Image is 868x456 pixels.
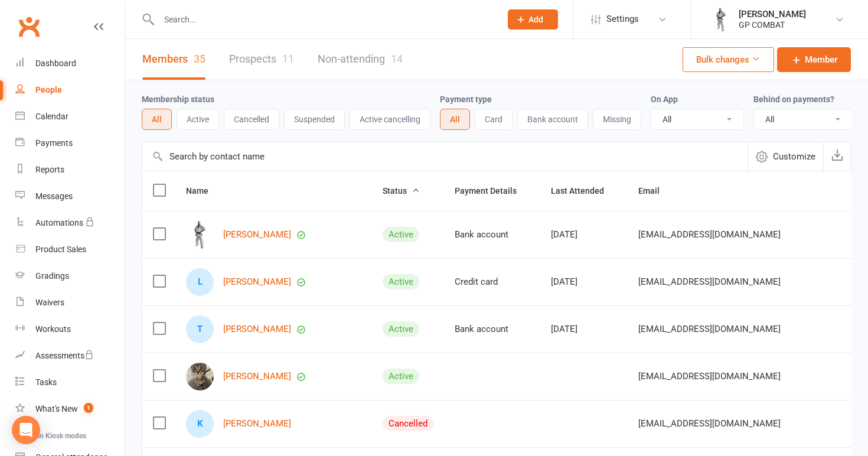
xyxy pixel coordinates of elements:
[186,186,221,196] span: Name
[517,109,588,130] button: Bank account
[15,236,125,263] a: Product Sales
[35,58,76,68] div: Dashboard
[753,95,834,104] label: Behind on payments?
[391,53,403,65] div: 14
[282,53,294,65] div: 11
[551,324,617,334] div: [DATE]
[383,416,433,431] div: Cancelled
[475,109,513,130] button: Card
[224,109,279,130] button: Cancelled
[15,157,125,183] a: Reports
[383,184,420,198] button: Status
[455,230,530,240] div: Bank account
[15,343,125,369] a: Assessments
[186,315,214,343] div: Tate
[186,184,221,198] button: Name
[739,19,806,30] div: GP COMBAT
[350,109,430,130] button: Active cancelling
[142,109,172,130] button: All
[35,245,86,254] div: Product Sales
[440,95,492,104] label: Payment type
[15,130,125,157] a: Payments
[739,9,806,19] div: [PERSON_NAME]
[383,274,419,289] div: Active
[186,268,214,296] div: Liam
[142,142,748,171] input: Search by contact name
[15,50,125,77] a: Dashboard
[638,271,781,293] span: [EMAIL_ADDRESS][DOMAIN_NAME]
[455,186,530,196] span: Payment Details
[223,324,291,334] a: [PERSON_NAME]
[638,186,673,196] span: Email
[551,186,617,196] span: Last Attended
[773,149,815,164] span: Customize
[455,324,530,334] div: Bank account
[35,85,62,95] div: People
[35,324,71,334] div: Workouts
[15,210,125,236] a: Automations
[35,271,69,281] div: Gradings
[12,416,40,444] div: Open Intercom Messenger
[638,412,781,435] span: [EMAIL_ADDRESS][DOMAIN_NAME]
[651,95,678,104] label: On App
[142,39,205,80] a: Members35
[748,142,823,171] button: Customize
[777,47,851,72] a: Member
[606,6,639,32] span: Settings
[383,186,420,196] span: Status
[223,419,291,429] a: [PERSON_NAME]
[284,109,345,130] button: Suspended
[638,365,781,387] span: [EMAIL_ADDRESS][DOMAIN_NAME]
[15,316,125,343] a: Workouts
[683,47,774,72] button: Bulk changes
[15,369,125,396] a: Tasks
[593,109,641,130] button: Missing
[383,369,419,384] div: Active
[35,138,73,148] div: Payments
[551,277,617,287] div: [DATE]
[35,191,73,201] div: Messages
[638,184,673,198] button: Email
[15,396,125,422] a: What's New1
[35,404,78,413] div: What's New
[15,289,125,316] a: Waivers
[186,410,214,438] div: Kai
[14,12,44,41] a: Clubworx
[229,39,294,80] a: Prospects11
[35,218,83,227] div: Automations
[84,403,93,413] span: 1
[223,230,291,240] a: [PERSON_NAME]
[35,298,64,307] div: Waivers
[528,15,543,24] span: Add
[383,321,419,337] div: Active
[15,77,125,103] a: People
[223,277,291,287] a: [PERSON_NAME]
[508,9,558,30] button: Add
[15,263,125,289] a: Gradings
[35,165,64,174] div: Reports
[455,277,530,287] div: Credit card
[805,53,837,67] span: Member
[638,318,781,340] span: [EMAIL_ADDRESS][DOMAIN_NAME]
[455,184,530,198] button: Payment Details
[440,109,470,130] button: All
[15,183,125,210] a: Messages
[142,95,214,104] label: Membership status
[155,11,492,28] input: Search...
[551,184,617,198] button: Last Attended
[186,363,214,390] img: Janelle
[186,221,214,249] img: Greg
[177,109,219,130] button: Active
[551,230,617,240] div: [DATE]
[35,377,57,387] div: Tasks
[35,351,94,360] div: Assessments
[15,103,125,130] a: Calendar
[383,227,419,242] div: Active
[638,223,781,246] span: [EMAIL_ADDRESS][DOMAIN_NAME]
[223,372,291,382] a: [PERSON_NAME]
[35,112,68,121] div: Calendar
[194,53,205,65] div: 35
[318,39,403,80] a: Non-attending14
[709,8,733,31] img: thumb_image1750126119.png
